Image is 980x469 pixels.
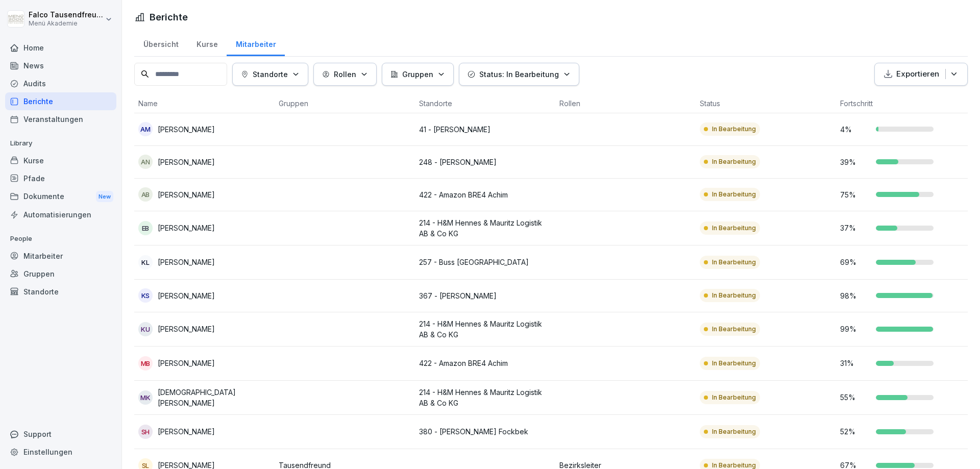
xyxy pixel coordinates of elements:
[712,359,756,368] p: In Bearbeitung
[158,257,215,267] p: [PERSON_NAME]
[836,94,976,113] th: Fortschritt
[5,206,116,224] a: Automatisierungen
[840,124,871,135] p: 4 %
[5,75,116,92] a: Audits
[232,63,308,86] button: Standorte
[5,247,116,265] a: Mitarbeiter
[158,189,215,200] p: [PERSON_NAME]
[334,69,356,80] p: Rollen
[138,425,153,439] div: SH
[138,255,153,269] div: KL
[419,189,551,200] p: 422 - Amazon BRE4 Achim
[840,157,871,167] p: 39 %
[712,190,756,199] p: In Bearbeitung
[275,94,415,113] th: Gruppen
[419,124,551,135] p: 41 - [PERSON_NAME]
[5,169,116,187] a: Pfade
[5,135,116,152] p: Library
[138,221,153,235] div: EB
[5,57,116,75] div: News
[415,94,555,113] th: Standorte
[5,110,116,128] a: Veranstaltungen
[555,94,696,113] th: Rollen
[158,426,215,437] p: [PERSON_NAME]
[187,30,227,56] a: Kurse
[840,392,871,403] p: 55 %
[5,39,116,57] a: Home
[96,191,113,203] div: New
[138,322,153,336] div: KU
[840,290,871,301] p: 98 %
[712,157,756,166] p: In Bearbeitung
[840,189,871,200] p: 75 %
[5,231,116,247] p: People
[696,94,836,113] th: Status
[896,68,939,80] p: Exportieren
[134,30,187,56] a: Übersicht
[459,63,579,86] button: Status: In Bearbeitung
[419,358,551,368] p: 422 - Amazon BRE4 Achim
[419,157,551,167] p: 248 - [PERSON_NAME]
[402,69,433,80] p: Gruppen
[419,217,551,239] p: 214 - H&M Hennes & Mauritz Logistik AB & Co KG
[840,324,871,334] p: 99 %
[5,152,116,169] a: Kurse
[479,69,559,80] p: Status: In Bearbeitung
[138,390,153,405] div: MK
[419,387,551,408] p: 214 - H&M Hennes & Mauritz Logistik AB & Co KG
[840,358,871,368] p: 31 %
[5,283,116,301] a: Standorte
[5,187,116,206] div: Dokumente
[158,157,215,167] p: [PERSON_NAME]
[313,63,377,86] button: Rollen
[840,257,871,267] p: 69 %
[419,426,551,437] p: 380 - [PERSON_NAME] Fockbek
[419,290,551,301] p: 367 - [PERSON_NAME]
[5,92,116,110] a: Berichte
[5,265,116,283] a: Gruppen
[712,393,756,402] p: In Bearbeitung
[158,358,215,368] p: [PERSON_NAME]
[840,223,871,233] p: 37 %
[5,443,116,461] a: Einstellungen
[138,187,153,202] div: AB
[5,425,116,443] div: Support
[419,257,551,267] p: 257 - Buss [GEOGRAPHIC_DATA]
[29,11,103,19] p: Falco Tausendfreund
[712,224,756,233] p: In Bearbeitung
[227,30,285,56] a: Mitarbeiter
[712,258,756,267] p: In Bearbeitung
[712,427,756,436] p: In Bearbeitung
[138,288,153,303] div: KS
[158,124,215,135] p: [PERSON_NAME]
[158,387,271,408] p: [DEMOGRAPHIC_DATA][PERSON_NAME]
[712,325,756,334] p: In Bearbeitung
[158,223,215,233] p: [PERSON_NAME]
[874,63,968,86] button: Exportieren
[419,318,551,340] p: 214 - H&M Hennes & Mauritz Logistik AB & Co KG
[150,10,188,24] h1: Berichte
[5,187,116,206] a: DokumenteNew
[158,324,215,334] p: [PERSON_NAME]
[382,63,454,86] button: Gruppen
[712,291,756,300] p: In Bearbeitung
[840,426,871,437] p: 52 %
[712,125,756,134] p: In Bearbeitung
[158,290,215,301] p: [PERSON_NAME]
[29,20,103,27] p: Menü Akademie
[134,94,275,113] th: Name
[253,69,288,80] p: Standorte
